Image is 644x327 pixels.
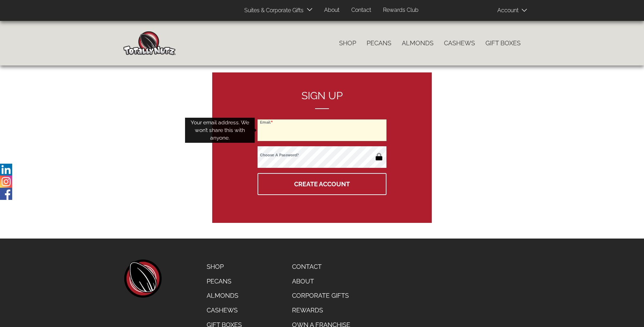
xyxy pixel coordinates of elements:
a: Cashews [201,303,247,318]
a: Rewards [287,303,355,318]
a: Contact [287,259,355,274]
a: Contact [346,3,376,17]
a: Cashews [439,36,480,50]
a: Gift Boxes [480,36,526,50]
a: Corporate Gifts [287,288,355,303]
a: Rewards Club [378,3,424,17]
a: About [319,3,345,17]
div: Your email address. We won’t share this with anyone. [185,118,255,143]
a: Almonds [201,288,247,303]
a: About [287,274,355,289]
input: Email [258,119,386,141]
h2: Sign up [258,90,386,109]
a: home [123,259,162,298]
a: Shop [334,36,361,50]
button: Create Account [258,173,386,195]
a: Almonds [397,36,439,50]
a: Suites & Corporate Gifts [239,4,306,17]
img: Home [123,31,176,55]
a: Pecans [361,36,397,50]
a: Shop [201,259,247,274]
a: Pecans [201,274,247,289]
